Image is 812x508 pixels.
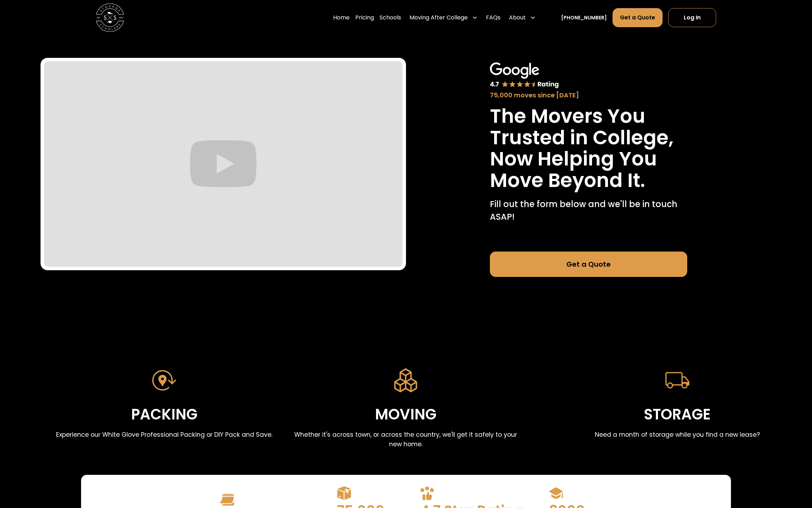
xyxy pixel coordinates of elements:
img: Moving Image [394,368,418,392]
div: 75,000 moves since [DATE] [490,90,687,100]
div: Moving [375,403,436,427]
a: [PHONE_NUMBER] [561,14,607,22]
img: Storage Image [665,368,689,392]
h1: The Movers You Trusted in College, Now Helping You Move Beyond It. [490,105,687,191]
a: Get a Quote [613,8,663,27]
div: Storage [644,403,710,427]
p: Fill out the form below and we'll be in touch ASAP! [490,198,687,223]
img: Packing Image [152,368,176,392]
a: Pricing [355,8,374,28]
div: Packing [131,403,197,427]
img: Storage Scholars main logo [96,4,124,32]
a: FAQs [486,8,500,28]
p: Whether it's across town, or across the country, we'll get it safely to your new home. [294,430,518,449]
a: Get a Quote [490,252,687,277]
div: Moving After College [410,13,468,22]
a: Log In [668,8,716,27]
p: Experience our White Glove Professional Packing or DIY Pack and Save. [56,430,272,439]
a: Schools [380,8,401,28]
a: Home [333,8,350,28]
p: Need a month of storage while you find a new lease? [595,430,760,439]
iframe: Graduate Shipping [44,61,402,267]
div: About [509,13,526,22]
img: Google 4.7 star rating [490,62,559,89]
